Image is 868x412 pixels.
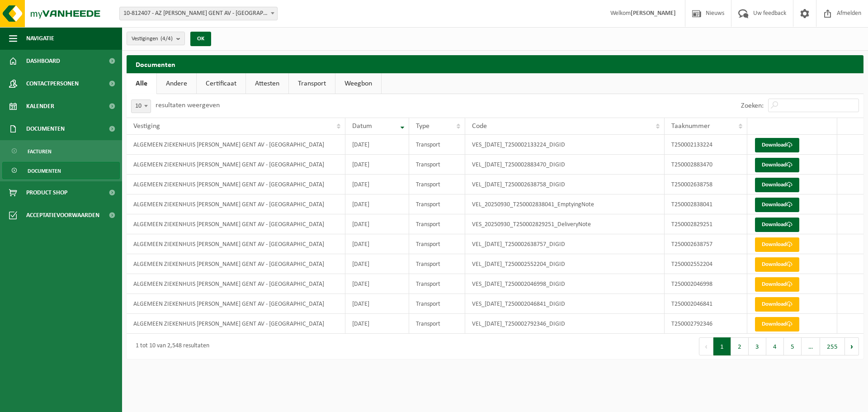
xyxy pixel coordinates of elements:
[755,297,799,312] a: Download
[409,294,465,314] td: Transport
[345,194,409,214] td: [DATE]
[289,73,335,94] a: Transport
[345,314,409,334] td: [DATE]
[665,155,748,175] td: T250002883470
[409,234,465,254] td: Transport
[409,214,465,234] td: Transport
[465,194,665,214] td: VEL_20250930_T250002838041_EmptyingNote
[784,337,802,355] button: 5
[665,274,748,294] td: T250002046998
[465,234,665,254] td: VEL_[DATE]_T250002638757_DIGID
[28,162,61,180] span: Documenten
[465,175,665,194] td: VEL_[DATE]_T250002638758_DIGID
[190,32,211,46] button: OK
[352,123,372,130] span: Datum
[665,294,748,314] td: T250002046841
[755,138,799,152] a: Download
[755,237,799,252] a: Download
[26,72,79,95] span: Contactpersonen
[731,337,749,355] button: 2
[671,123,710,130] span: Taaknummer
[755,317,799,331] a: Download
[409,175,465,194] td: Transport
[755,277,799,292] a: Download
[156,102,220,109] label: resultaten weergeven
[631,10,676,17] strong: [PERSON_NAME]
[665,135,748,155] td: T250002133224
[755,218,799,232] a: Download
[416,123,429,130] span: Type
[755,257,799,272] a: Download
[127,175,345,194] td: ALGEMEEN ZIEKENHUIS [PERSON_NAME] GENT AV - [GEOGRAPHIC_DATA]
[132,32,173,46] span: Vestigingen
[2,142,120,160] a: Facturen
[127,73,156,94] a: Alle
[127,194,345,214] td: ALGEMEEN ZIEKENHUIS [PERSON_NAME] GENT AV - [GEOGRAPHIC_DATA]
[465,155,665,175] td: VEL_[DATE]_T250002883470_DIGID
[2,162,120,179] a: Documenten
[409,314,465,334] td: Transport
[127,254,345,274] td: ALGEMEEN ZIEKENHUIS [PERSON_NAME] GENT AV - [GEOGRAPHIC_DATA]
[119,7,278,20] span: 10-812407 - AZ JAN PALFIJN GENT AV - GENT
[409,274,465,294] td: Transport
[802,337,820,355] span: …
[465,135,665,155] td: VES_[DATE]_T250002133224_DIGID
[335,73,381,94] a: Weegbon
[465,314,665,334] td: VEL_[DATE]_T250002792346_DIGID
[665,314,748,334] td: T250002792346
[755,158,799,172] a: Download
[26,27,54,50] span: Navigatie
[713,337,731,355] button: 1
[26,118,65,140] span: Documenten
[749,337,766,355] button: 3
[127,214,345,234] td: ALGEMEEN ZIEKENHUIS [PERSON_NAME] GENT AV - [GEOGRAPHIC_DATA]
[741,102,764,109] label: Zoeken:
[472,123,487,130] span: Code
[465,294,665,314] td: VES_[DATE]_T250002046841_DIGID
[665,175,748,194] td: T250002638758
[26,181,67,204] span: Product Shop
[845,337,859,355] button: Next
[665,194,748,214] td: T250002838041
[120,7,277,20] span: 10-812407 - AZ JAN PALFIJN GENT AV - GENT
[755,198,799,212] a: Download
[409,254,465,274] td: Transport
[665,254,748,274] td: T250002552204
[665,234,748,254] td: T250002638757
[127,32,185,45] button: Vestigingen(4/4)
[127,294,345,314] td: ALGEMEEN ZIEKENHUIS [PERSON_NAME] GENT AV - [GEOGRAPHIC_DATA]
[345,254,409,274] td: [DATE]
[409,194,465,214] td: Transport
[133,123,160,130] span: Vestiging
[345,155,409,175] td: [DATE]
[766,337,784,355] button: 4
[820,337,845,355] button: 255
[409,155,465,175] td: Transport
[345,234,409,254] td: [DATE]
[26,50,60,72] span: Dashboard
[157,73,196,94] a: Andere
[345,135,409,155] td: [DATE]
[131,338,209,355] div: 1 tot 10 van 2,548 resultaten
[665,214,748,234] td: T250002829251
[127,274,345,294] td: ALGEMEEN ZIEKENHUIS [PERSON_NAME] GENT AV - [GEOGRAPHIC_DATA]
[409,135,465,155] td: Transport
[465,274,665,294] td: VES_[DATE]_T250002046998_DIGID
[28,143,52,160] span: Facturen
[127,155,345,175] td: ALGEMEEN ZIEKENHUIS [PERSON_NAME] GENT AV - [GEOGRAPHIC_DATA]
[465,214,665,234] td: VES_20250930_T250002829251_DeliveryNote
[26,95,54,118] span: Kalender
[345,175,409,194] td: [DATE]
[26,204,99,227] span: Acceptatievoorwaarden
[345,274,409,294] td: [DATE]
[127,314,345,334] td: ALGEMEEN ZIEKENHUIS [PERSON_NAME] GENT AV - [GEOGRAPHIC_DATA]
[197,73,245,94] a: Certificaat
[132,100,151,113] span: 10
[127,234,345,254] td: ALGEMEEN ZIEKENHUIS [PERSON_NAME] GENT AV - [GEOGRAPHIC_DATA]
[160,36,173,42] count: (4/4)
[131,99,151,113] span: 10
[345,294,409,314] td: [DATE]
[699,337,713,355] button: Previous
[127,135,345,155] td: ALGEMEEN ZIEKENHUIS [PERSON_NAME] GENT AV - [GEOGRAPHIC_DATA]
[755,178,799,192] a: Download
